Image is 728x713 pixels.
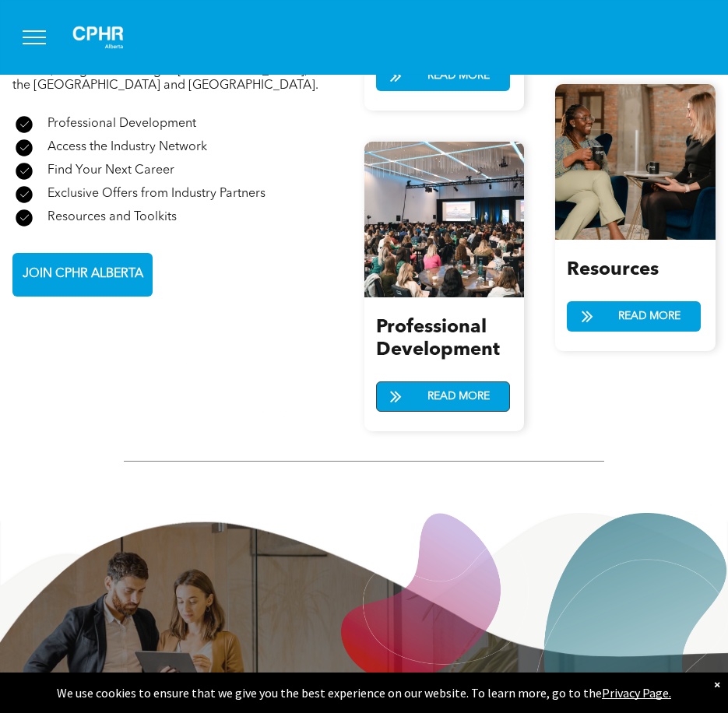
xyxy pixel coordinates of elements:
[17,259,149,290] span: JOIN CPHR ALBERTA
[47,164,174,177] span: Find Your Next Career
[376,318,500,360] span: Professional Development
[47,188,266,200] span: Exclusive Offers from Industry Partners
[376,381,510,412] a: READ MORE
[422,61,495,90] span: READ MORE
[422,382,495,411] span: READ MORE
[14,17,55,58] button: menu
[613,302,686,331] span: READ MORE
[339,513,533,681] img: A pink and purple abstract shape on a white background.
[567,301,701,332] a: READ MORE
[376,61,510,91] a: READ MORE
[47,141,207,153] span: Access the Industry Network
[47,118,196,130] span: Professional Development
[567,261,659,279] span: Resources
[602,685,671,701] a: Privacy Page.
[12,253,153,297] a: JOIN CPHR ALBERTA
[47,211,177,223] span: Resources and Toolkits
[59,12,137,62] img: A white background with a few lines on it
[714,676,720,692] div: Dismiss notification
